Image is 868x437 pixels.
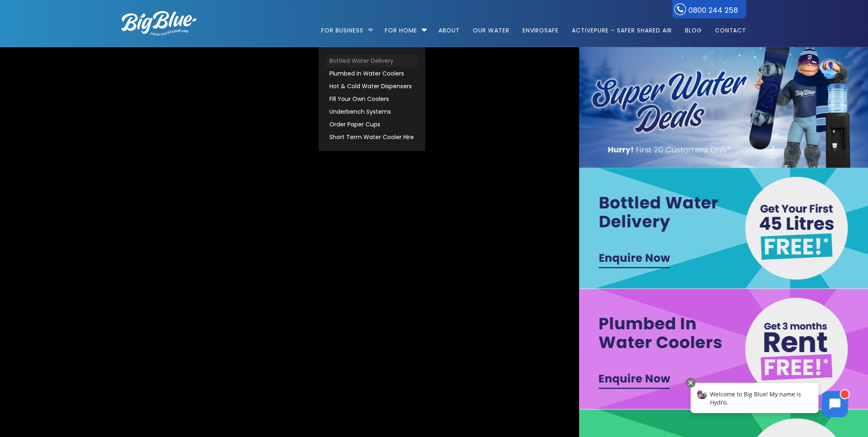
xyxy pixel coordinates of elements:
[682,376,857,426] iframe: Chatbot
[326,55,418,67] a: Bottled Water Delivery
[326,67,418,80] a: Plumbed in Water Coolers
[326,131,418,144] a: Short Term Water Cooler Hire
[326,80,418,93] a: Hot & Cold Water Dispensers
[326,105,418,118] a: Underbench Systems
[326,118,418,131] a: Order Paper Cups
[326,93,418,105] a: Fill Your Own Coolers
[121,11,196,36] img: logo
